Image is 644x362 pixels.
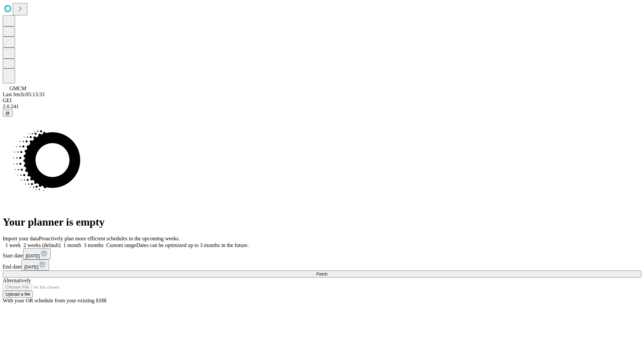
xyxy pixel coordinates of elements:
[3,259,641,270] div: End date
[5,111,10,116] span: @
[5,242,21,248] span: 1 week
[316,271,327,277] span: Fetch
[3,92,45,97] span: Last fetch: 05:13:33
[63,242,81,248] span: 1 month
[9,85,26,91] span: GMCM
[3,291,33,298] button: Upload a file
[3,98,641,104] div: GEI
[84,242,104,248] span: 3 months
[39,236,180,241] span: Proactively plan more efficient schedules in the upcoming weeks.
[26,253,40,258] span: [DATE]
[3,216,641,228] h1: Your planner is empty
[3,248,641,259] div: Start date
[24,264,38,269] span: [DATE]
[3,270,641,278] button: Fetch
[3,278,31,283] span: Alternatively
[3,236,39,241] span: Import your data
[3,298,107,303] span: With your OR schedule from your existing EHR
[136,242,249,248] span: Dates can be optimized up to 3 months in the future.
[21,259,49,270] button: [DATE]
[23,242,61,248] span: 2 weeks (default)
[3,104,641,110] div: 2.0.241
[3,110,13,117] button: @
[23,248,51,259] button: [DATE]
[106,242,136,248] span: Custom range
